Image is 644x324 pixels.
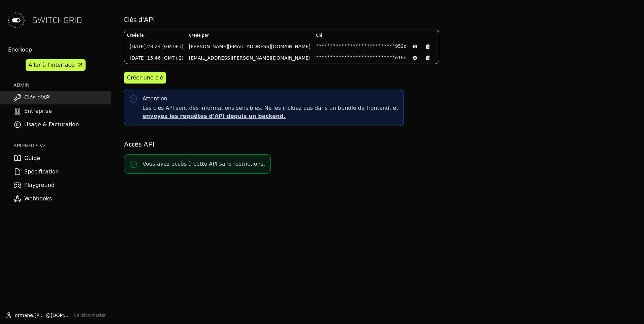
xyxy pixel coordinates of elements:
[124,41,186,52] td: [DATE] 23:24 (GMT+1)
[142,95,167,103] div: Attention
[313,30,439,41] th: Clé
[74,313,106,318] button: Se déconnecter
[124,139,635,149] h2: Accès API
[186,41,313,52] td: [PERSON_NAME][EMAIL_ADDRESS][DOMAIN_NAME]
[124,30,186,41] th: Créée le
[51,312,71,319] span: [DOMAIN_NAME]
[124,52,186,64] td: [DATE] 15:46 (GMT+2)
[142,160,265,168] p: Vous avez accès à cette API sans restrictions.
[29,61,74,69] div: Aller à l'interface
[13,142,111,149] h2: API ENEDIS v2
[32,15,82,26] span: SWITCHGRID
[15,312,46,319] span: otmane.[PERSON_NAME]
[142,104,398,120] span: Les clés API sont des informations sensibles. Ne les incluez pas dans un bundle de frontend, et
[13,82,111,88] h2: ADMIN
[127,74,163,82] div: Créer une clé
[142,112,398,120] p: envoyez les requêtes d'API depuis un backend.
[124,15,635,24] h2: Clés d'API
[186,30,313,41] th: Créée par
[186,52,313,64] td: [EMAIL_ADDRESS][PERSON_NAME][DOMAIN_NAME]
[124,72,166,84] button: Créer une clé
[26,59,86,71] a: Aller à l'interface
[5,9,27,31] img: Switchgrid Logo
[46,312,51,319] span: @
[8,46,111,54] div: Enerloop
